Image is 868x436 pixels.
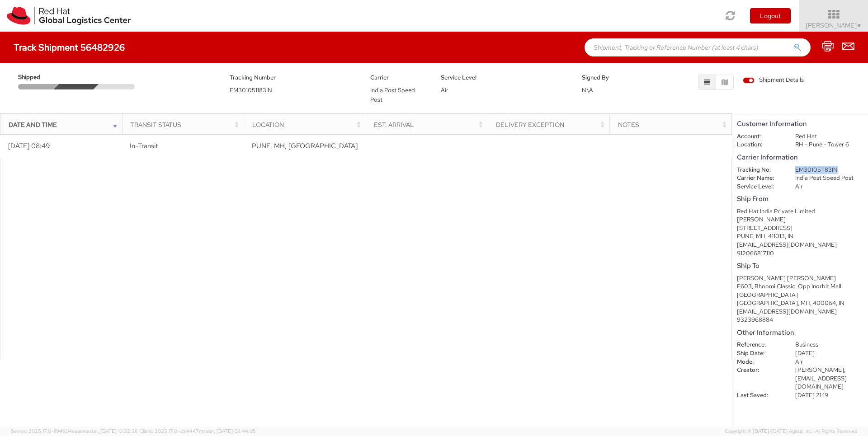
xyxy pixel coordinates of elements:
[585,38,811,56] input: Shipment, Tracking or Reference Number (at least 4 chars)
[83,428,138,434] span: master, [DATE] 10:32:38
[795,366,845,374] span: [PERSON_NAME],
[7,7,131,25] img: rh-logistics-00dfa346123c4ec078e1.svg
[725,428,857,435] span: Copyright © [DATE]-[DATE] Agistix Inc., All Rights Reserved
[618,120,729,129] div: Notes
[441,75,568,81] h5: Service Level
[730,358,788,366] dt: Mode:
[18,73,57,82] span: Shipped
[730,366,788,375] dt: Creator:
[14,42,125,52] h4: Track Shipment 56482926
[9,120,119,129] div: Date and Time
[737,241,863,249] div: [EMAIL_ADDRESS][DOMAIN_NAME]
[737,282,863,299] div: F603, Bhoomi Classic, Opp Inorbit Mall,[GEOGRAPHIC_DATA]
[730,132,788,141] dt: Account:
[737,299,863,308] div: [GEOGRAPHIC_DATA], MH, 400064, IN
[252,120,363,129] div: Location
[737,274,863,283] div: [PERSON_NAME] [PERSON_NAME]
[737,249,863,258] div: 912066817110
[730,391,788,400] dt: Last Saved:
[199,428,256,434] span: master, [DATE] 08:44:05
[857,22,862,29] span: ▼
[737,154,863,161] h5: Carrier Information
[737,232,863,241] div: PUNE, MH, 411013, IN
[737,308,863,316] div: [EMAIL_ADDRESS][DOMAIN_NAME]
[730,183,788,191] dt: Service Level:
[750,8,791,23] button: Logout
[582,86,593,94] span: N\A
[582,75,639,81] h5: Signed By
[230,75,357,81] h5: Tracking Number
[730,349,788,358] dt: Ship Date:
[737,120,863,128] h5: Customer Information
[130,120,241,129] div: Transit Status
[441,86,448,94] span: Air
[139,428,256,434] span: Client: 2025.17.0-cb14447
[370,86,415,103] span: India Post Speed Post
[11,428,138,434] span: Server: 2025.17.0-1194904eeae
[496,120,607,129] div: Delivery Exception
[806,21,862,29] span: [PERSON_NAME]
[743,76,804,84] span: Shipment Details
[730,174,788,183] dt: Carrier Name:
[252,141,358,150] span: PUNE, MH, IN
[737,195,863,203] h5: Ship From
[737,207,863,224] div: Red Hat India Private Limited [PERSON_NAME]
[730,341,788,349] dt: Reference:
[743,76,804,86] label: Shipment Details
[730,166,788,174] dt: Tracking No:
[737,224,863,233] div: [STREET_ADDRESS]
[737,316,863,324] div: 9323968884
[730,141,788,149] dt: Location:
[370,75,427,81] h5: Carrier
[737,329,863,337] h5: Other Information
[737,262,863,270] h5: Ship To
[374,120,485,129] div: Est. Arrival
[230,86,272,94] span: EM301051183IN
[130,141,158,150] span: In-Transit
